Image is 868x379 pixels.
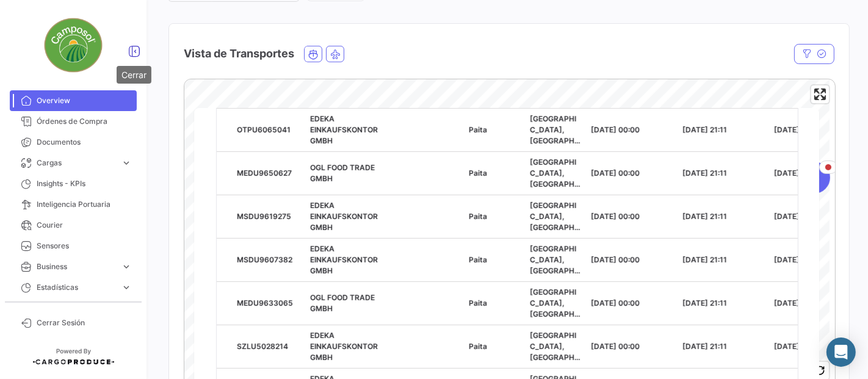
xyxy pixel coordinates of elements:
[37,317,132,328] span: Cerrar Sesión
[591,342,640,351] span: [DATE] 00:00
[10,173,137,194] a: Insights - KPIs
[10,236,137,256] a: Sensores
[682,125,727,134] span: [DATE] 21:11
[237,211,300,222] div: MSDU9619275
[237,341,300,352] div: SZLU5028214
[10,90,137,111] a: Overview
[826,337,856,367] div: Abrir Intercom Messenger
[237,298,300,309] div: MEDU9633065
[37,116,132,127] span: Órdenes de Compra
[591,255,640,264] span: [DATE] 00:00
[530,201,580,243] span: [GEOGRAPHIC_DATA], [GEOGRAPHIC_DATA]
[469,298,487,308] span: Paita
[327,46,344,62] button: Air
[121,157,132,168] span: expand_more
[469,212,487,221] span: Paita
[10,111,137,132] a: Órdenes de Compra
[469,342,487,351] span: Paita
[774,342,823,351] span: [DATE] 00:00
[37,282,116,293] span: Estadísticas
[184,45,294,62] h4: Vista de Transportes
[591,212,640,221] span: [DATE] 00:00
[37,178,132,189] span: Insights - KPIs
[10,215,137,236] a: Courier
[237,125,300,135] div: OTPU6065041
[10,132,137,153] a: Documentos
[774,255,823,264] span: [DATE] 00:00
[37,95,132,106] span: Overview
[37,137,132,148] span: Documentos
[43,15,104,76] img: d0e946ec-b6b7-478a-95a2-5c59a4021789.jpg
[310,331,378,362] span: EDEKA EINKAUFSKONTOR GMBH
[591,298,640,308] span: [DATE] 00:00
[774,168,823,178] span: [DATE] 00:00
[530,331,580,373] span: [GEOGRAPHIC_DATA], [GEOGRAPHIC_DATA]
[310,293,375,313] span: OGL FOOD TRADE GMBH
[530,287,580,330] span: [GEOGRAPHIC_DATA], [GEOGRAPHIC_DATA]
[682,298,727,308] span: [DATE] 21:11
[591,125,640,134] span: [DATE] 00:00
[121,282,132,293] span: expand_more
[310,114,378,145] span: EDEKA EINKAUFSKONTOR GMBH
[310,201,378,232] span: EDEKA EINKAUFSKONTOR GMBH
[37,261,116,272] span: Business
[305,46,322,62] button: Ocean
[682,168,727,178] span: [DATE] 21:11
[37,240,132,251] span: Sensores
[682,255,727,264] span: [DATE] 21:11
[530,114,580,156] span: [GEOGRAPHIC_DATA], [GEOGRAPHIC_DATA]
[310,244,378,275] span: EDEKA EINKAUFSKONTOR GMBH
[117,66,151,84] div: Cerrar
[469,125,487,134] span: Paita
[798,162,830,193] div: Map marker
[591,168,640,178] span: [DATE] 00:00
[469,168,487,178] span: Paita
[37,199,132,210] span: Inteligencia Portuaria
[530,157,580,200] span: [GEOGRAPHIC_DATA], [GEOGRAPHIC_DATA]
[774,298,823,308] span: [DATE] 00:00
[10,194,137,215] a: Inteligencia Portuaria
[530,244,580,286] span: [GEOGRAPHIC_DATA], [GEOGRAPHIC_DATA]
[469,255,487,264] span: Paita
[774,212,823,221] span: [DATE] 00:00
[811,85,829,103] button: Enter fullscreen
[121,261,132,272] span: expand_more
[237,168,300,179] div: MEDU9650627
[774,125,823,134] span: [DATE] 00:00
[682,212,727,221] span: [DATE] 21:11
[37,157,116,168] span: Cargas
[310,163,375,183] span: OGL FOOD TRADE GMBH
[37,220,132,231] span: Courier
[682,342,727,351] span: [DATE] 21:11
[237,254,300,265] div: MSDU9607382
